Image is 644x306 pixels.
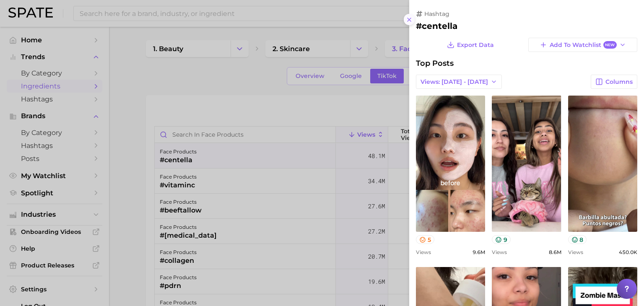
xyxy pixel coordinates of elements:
[591,75,637,89] button: Columns
[492,235,511,244] button: 9
[421,78,488,86] span: Views: [DATE] - [DATE]
[445,38,496,52] button: Export Data
[416,249,431,255] span: Views
[416,75,502,89] button: Views: [DATE] - [DATE]
[549,249,561,255] span: 8.6m
[619,249,637,255] span: 450.0k
[528,38,637,52] button: Add to WatchlistNew
[457,41,494,49] span: Export Data
[416,235,434,244] button: 5
[568,235,587,244] button: 8
[605,78,633,86] span: Columns
[416,21,637,31] h2: #centella
[492,249,507,255] span: Views
[424,10,449,18] span: hashtag
[603,41,617,49] span: New
[568,249,583,255] span: Views
[473,249,485,255] span: 9.6m
[416,59,454,68] span: Top Posts
[550,41,616,49] span: Add to Watchlist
